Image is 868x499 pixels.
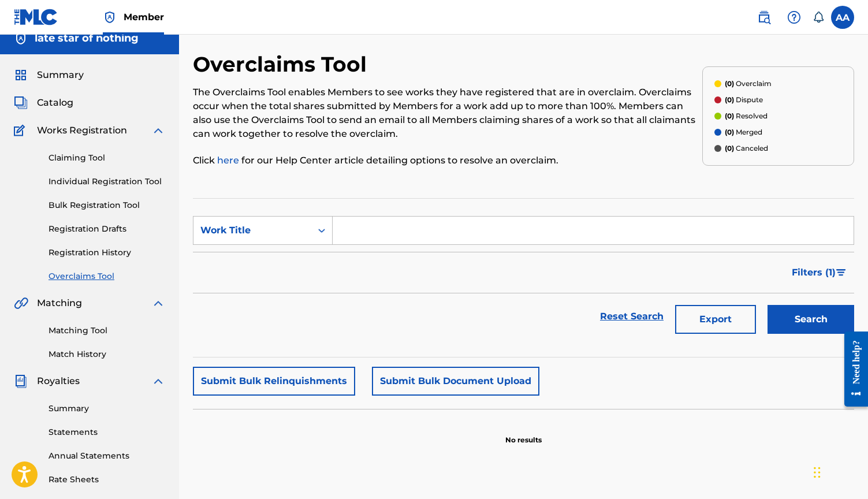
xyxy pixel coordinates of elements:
button: Search [768,305,854,334]
iframe: Chat Widget [810,444,868,499]
a: Registration Drafts [49,223,165,235]
p: No results [505,421,542,445]
img: MLC Logo [14,9,58,25]
span: (0) [725,128,734,136]
span: (0) [725,79,734,88]
img: Works Registration [14,124,29,137]
span: Works Registration [37,124,127,137]
span: (0) [725,144,734,152]
span: Member [124,10,164,24]
p: Click for our Help Center article detailing options to resolve an overclaim. [193,154,702,167]
span: (0) [725,95,734,104]
button: Filters (1) [785,258,854,287]
a: Matching Tool [49,325,165,337]
div: Ziehen [814,455,821,490]
h5: late star of nothing [35,32,139,45]
img: filter [836,269,846,276]
img: Accounts [14,32,28,46]
p: Canceled [725,143,768,154]
img: Matching [14,296,28,310]
div: Notifications [813,12,824,23]
button: Submit Bulk Relinquishments [193,367,355,396]
a: Rate Sheets [49,474,165,486]
span: Matching [37,296,82,310]
img: search [757,10,771,24]
p: Merged [725,127,762,137]
img: expand [151,124,165,137]
span: Summary [37,68,84,82]
button: Export [675,305,756,334]
a: CatalogCatalog [14,96,73,110]
a: Reset Search [594,304,669,329]
a: Individual Registration Tool [49,176,165,188]
h2: Overclaims Tool [193,51,372,77]
form: Search Form [193,216,854,340]
span: (0) [725,111,734,120]
img: help [787,10,801,24]
span: Catalog [37,96,73,110]
a: Statements [49,426,165,438]
a: Overclaims Tool [49,270,165,282]
img: expand [151,374,165,388]
a: Annual Statements [49,450,165,462]
a: Registration History [49,247,165,259]
p: The Overclaims Tool enables Members to see works they have registered that are in overclaim. Over... [193,85,702,141]
img: Catalog [14,96,28,110]
p: Dispute [725,95,763,105]
div: Chat-Widget [810,444,868,499]
img: Top Rightsholder [103,10,117,24]
div: Help [783,6,806,29]
iframe: Resource Center [836,320,868,419]
a: Claiming Tool [49,152,165,164]
a: Bulk Registration Tool [49,199,165,211]
p: Resolved [725,111,768,121]
div: User Menu [831,6,854,29]
a: here [217,155,241,166]
a: Match History [49,348,165,360]
img: Summary [14,68,28,82]
a: Public Search [752,6,776,29]
span: Royalties [37,374,80,388]
button: Submit Bulk Document Upload [372,367,539,396]
a: Summary [49,403,165,415]
a: SummarySummary [14,68,84,82]
img: Royalties [14,374,28,388]
p: Overclaim [725,79,772,89]
span: Filters ( 1 ) [792,266,836,280]
img: expand [151,296,165,310]
div: Work Title [200,224,304,237]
